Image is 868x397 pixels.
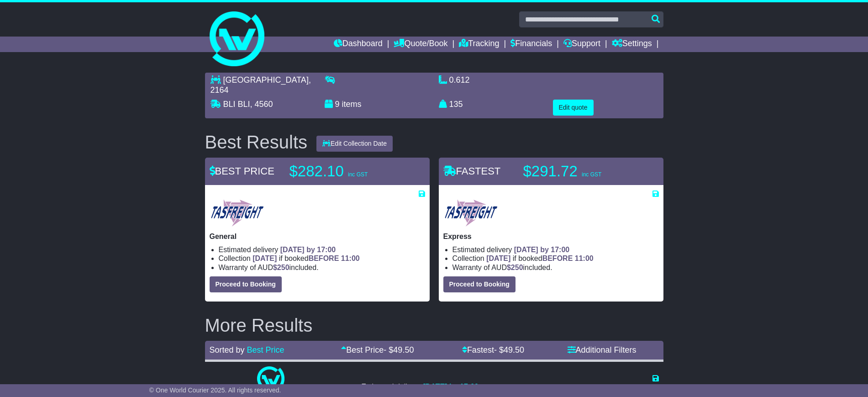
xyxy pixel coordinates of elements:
p: Express [443,232,659,241]
a: Best Price- $49.50 [341,345,414,355]
span: if booked [253,254,359,262]
span: 49.50 [393,345,414,355]
li: Warranty of AUD included. [452,263,659,272]
span: FASTEST [443,165,501,177]
span: 49.50 [504,345,524,355]
p: General [210,232,425,241]
span: Sorted by [210,345,245,355]
span: 11:00 [341,254,360,262]
a: Fastest- $49.50 [462,345,524,355]
span: [DATE] by 17:00 [423,383,479,391]
span: - $ [494,345,524,355]
li: Collection [219,254,425,263]
li: Estimated delivery [452,245,659,254]
span: , 2164 [210,75,311,95]
img: One World Courier: Same Day Nationwide(quotes take 0.5-1 hour) [257,366,284,394]
span: - $ [384,345,414,355]
a: Tracking [459,37,499,52]
span: [DATE] [253,254,277,262]
p: $291.72 [523,162,637,180]
span: 250 [511,264,523,271]
a: Quote/Book [394,37,447,52]
a: Settings [612,37,652,52]
button: Proceed to Booking [210,276,282,292]
a: Dashboard [334,37,383,52]
span: [GEOGRAPHIC_DATA] [223,75,309,85]
a: Additional Filters [568,345,637,355]
li: Warranty of AUD included. [219,263,425,272]
span: 9 [335,100,340,109]
span: inc GST [582,171,601,178]
span: © One World Courier 2025. All rights reserved. [149,386,281,394]
span: inc GST [348,171,368,178]
span: $ [273,264,289,271]
span: [DATE] by 17:00 [514,246,570,254]
span: 250 [277,264,289,271]
span: 135 [449,100,463,109]
span: 11:00 [575,254,594,262]
button: Proceed to Booking [443,276,516,292]
span: BEFORE [309,254,339,262]
span: [DATE] by 17:00 [280,246,336,254]
span: if booked [486,254,593,262]
li: Collection [452,254,659,263]
li: Estimated delivery [361,382,479,391]
a: Support [563,37,600,52]
a: Financials [510,37,552,52]
span: 0.612 [449,75,470,85]
h2: More Results [205,315,663,335]
button: Edit Collection Date [316,136,393,152]
img: Tasfreight: Express [443,198,499,228]
li: Estimated delivery [219,245,425,254]
img: Tasfreight: General [210,198,265,228]
span: BLI BLI [223,100,250,109]
span: BEST PRICE [210,165,274,177]
span: items [342,100,362,109]
span: BEFORE [542,254,573,262]
a: Best Price [247,345,284,355]
button: Edit quote [553,100,594,116]
span: [DATE] [486,254,510,262]
span: , 4560 [250,100,273,109]
span: $ [507,264,523,271]
p: $282.10 [289,162,404,180]
div: Best Results [200,132,312,152]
